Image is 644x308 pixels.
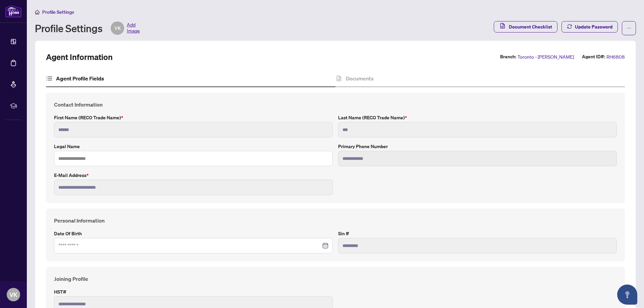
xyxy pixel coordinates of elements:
[35,21,140,35] div: Profile Settings
[54,217,617,225] h4: Personal Information
[54,143,333,150] label: Legal Name
[346,74,374,82] h4: Documents
[561,21,618,33] button: Update Password
[54,101,617,109] h4: Contact Information
[627,26,631,30] span: ellipsis
[9,290,17,299] span: VK
[338,230,617,237] label: Sin #
[338,143,617,150] label: Primary Phone Number
[127,21,140,35] span: Add Image
[518,53,574,61] span: Toronto - [PERSON_NAME]
[114,24,121,32] span: VK
[42,9,74,15] span: Profile Settings
[338,114,617,121] label: Last Name (RECO Trade Name)
[5,5,21,17] img: logo
[494,21,557,33] button: Document Checklist
[56,74,104,82] h4: Agent Profile Fields
[54,275,617,283] h4: Joining Profile
[35,10,40,14] span: home
[46,52,113,62] h2: Agent Information
[606,53,625,61] span: RH6808
[575,21,612,32] span: Update Password
[54,288,333,296] label: HST#
[509,21,552,32] span: Document Checklist
[54,172,333,179] label: E-mail Address
[500,53,516,61] label: Branch:
[54,114,333,121] label: First Name (RECO Trade Name)
[617,285,637,305] button: Open asap
[54,230,333,237] label: Date of Birth
[582,53,605,61] label: Agent ID#:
